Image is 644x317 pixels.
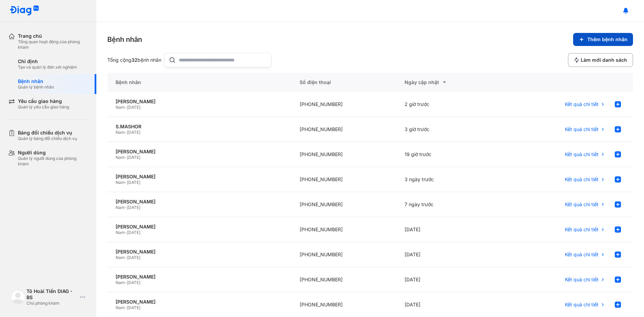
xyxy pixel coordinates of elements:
[131,57,138,63] span: 32
[116,155,125,160] span: Nam
[18,58,77,64] div: Chỉ định
[18,130,77,136] div: Bảng đối chiếu dịch vụ
[125,230,127,235] span: -
[125,255,127,260] span: -
[127,230,140,235] span: [DATE]
[18,78,54,84] div: Bệnh nhân
[396,267,502,292] div: [DATE]
[405,78,493,86] div: Ngày cập nhật
[10,5,39,16] img: logo
[125,305,127,310] span: -
[18,84,54,90] div: Quản lý bệnh nhân
[116,249,283,255] div: [PERSON_NAME]
[127,155,140,160] span: [DATE]
[291,142,397,167] div: [PHONE_NUMBER]
[127,280,140,285] span: [DATE]
[565,151,599,157] span: Kết quả chi tiết
[116,130,125,135] span: Nam
[396,242,502,267] div: [DATE]
[127,180,140,185] span: [DATE]
[396,192,502,217] div: 7 ngày trước
[116,274,283,280] div: [PERSON_NAME]
[18,150,88,156] div: Người dùng
[125,155,127,160] span: -
[291,217,397,242] div: [PHONE_NUMBER]
[116,199,283,205] div: [PERSON_NAME]
[396,92,502,117] div: 2 giờ trước
[125,105,127,110] span: -
[565,277,599,283] span: Kết quả chi tiết
[116,224,283,230] div: [PERSON_NAME]
[18,39,88,50] div: Tổng quan hoạt động của phòng khám
[125,280,127,285] span: -
[565,251,599,258] span: Kết quả chi tiết
[116,98,283,105] div: [PERSON_NAME]
[581,57,627,63] span: Làm mới danh sách
[291,73,397,92] div: Số điện thoại
[125,205,127,210] span: -
[26,301,77,306] div: Chủ phòng khám
[127,255,140,260] span: [DATE]
[565,176,599,183] span: Kết quả chi tiết
[116,280,125,285] span: Nam
[107,35,142,44] div: Bệnh nhân
[125,130,127,135] span: -
[116,149,283,155] div: [PERSON_NAME]
[127,305,140,310] span: [DATE]
[18,156,88,167] div: Quản lý người dùng của phòng khám
[127,130,140,135] span: [DATE]
[291,267,397,292] div: [PHONE_NUMBER]
[291,192,397,217] div: [PHONE_NUMBER]
[116,305,125,310] span: Nam
[587,36,627,43] span: Thêm bệnh nhân
[116,180,125,185] span: Nam
[116,174,283,180] div: [PERSON_NAME]
[18,33,88,39] div: Trang chủ
[26,288,77,301] div: Tô Hoài Tiến DIAG - BS
[18,64,77,70] div: Tạo và quản lý đơn xét nghiệm
[291,117,397,142] div: [PHONE_NUMBER]
[116,255,125,260] span: Nam
[565,226,599,233] span: Kết quả chi tiết
[565,126,599,132] span: Kết quả chi tiết
[11,290,25,304] img: logo
[291,242,397,267] div: [PHONE_NUMBER]
[18,104,69,110] div: Quản lý yêu cầu giao hàng
[125,180,127,185] span: -
[116,299,283,305] div: [PERSON_NAME]
[565,101,599,107] span: Kết quả chi tiết
[127,105,140,110] span: [DATE]
[396,142,502,167] div: 19 giờ trước
[107,57,161,63] div: Tổng cộng bệnh nhân
[107,73,291,92] div: Bệnh nhân
[565,201,599,208] span: Kết quả chi tiết
[396,217,502,242] div: [DATE]
[116,230,125,235] span: Nam
[568,53,633,67] button: Làm mới danh sách
[116,205,125,210] span: Nam
[396,117,502,142] div: 3 giờ trước
[18,98,69,104] div: Yêu cầu giao hàng
[18,136,77,141] div: Quản lý bảng đối chiếu dịch vụ
[565,302,599,308] span: Kết quả chi tiết
[116,124,283,130] div: S.MASHOR
[291,167,397,192] div: [PHONE_NUMBER]
[291,92,397,117] div: [PHONE_NUMBER]
[116,105,125,110] span: Nam
[127,205,140,210] span: [DATE]
[573,33,633,46] button: Thêm bệnh nhân
[396,167,502,192] div: 3 ngày trước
